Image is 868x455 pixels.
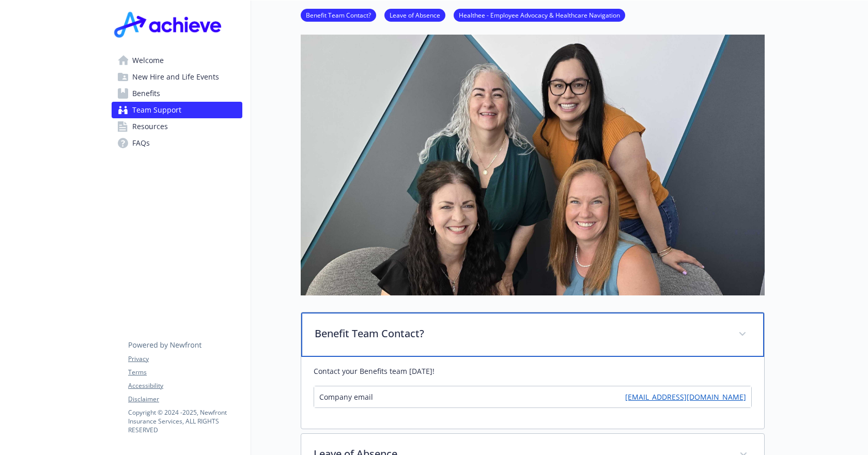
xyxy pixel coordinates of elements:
[112,85,242,102] a: Benefits
[132,135,150,151] span: FAQs
[112,135,242,151] a: FAQs
[625,391,746,402] a: [EMAIL_ADDRESS][DOMAIN_NAME]
[112,69,242,85] a: New Hire and Life Events
[128,408,242,434] p: Copyright © 2024 - 2025 , Newfront Insurance Services, ALL RIGHTS RESERVED
[132,118,168,135] span: Resources
[315,326,726,341] p: Benefit Team Contact?
[319,391,373,402] span: Company email
[128,395,242,404] a: Disclaimer
[112,52,242,69] a: Welcome
[132,69,219,85] span: New Hire and Life Events
[301,357,764,429] div: Benefit Team Contact?
[112,118,242,135] a: Resources
[132,52,164,69] span: Welcome
[454,10,625,20] a: Healthee - Employee Advocacy & Healthcare Navigation
[314,365,752,378] p: Contact your Benefits team [DATE]!
[128,354,242,364] a: Privacy
[301,312,764,357] div: Benefit Team Contact?
[128,368,242,377] a: Terms
[301,35,765,295] img: team support page banner
[301,10,376,20] a: Benefit Team Contact?
[384,10,445,20] a: Leave of Absence
[112,102,242,118] a: Team Support
[132,85,160,102] span: Benefits
[128,381,242,390] a: Accessibility
[132,102,181,118] span: Team Support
